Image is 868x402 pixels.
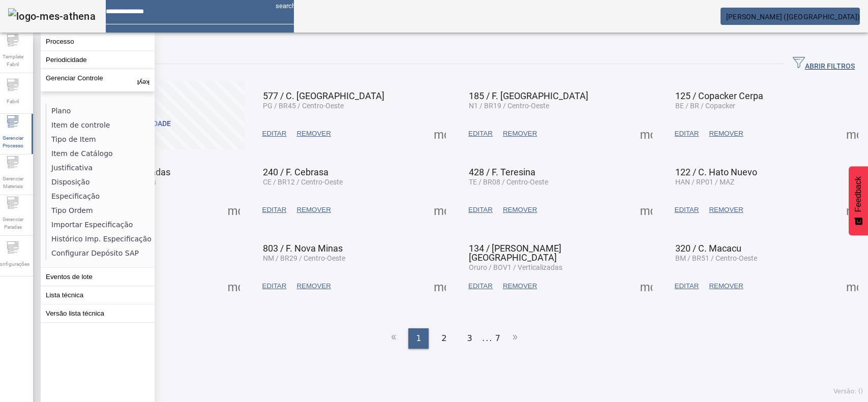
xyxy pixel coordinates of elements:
button: Mais [637,277,655,295]
button: Mais [431,125,449,143]
span: REMOVER [709,129,743,139]
button: Processo [41,33,155,50]
li: Importar Especificação [46,218,154,232]
span: 134 / [PERSON_NAME] [GEOGRAPHIC_DATA] [469,243,561,263]
span: EDITAR [262,205,287,215]
button: EDITAR [463,201,498,219]
li: Plano [46,104,154,118]
button: Lista técnica [41,286,155,304]
button: REMOVER [498,201,542,219]
li: 7 [495,328,500,349]
span: 3 [467,332,472,345]
li: ... [483,328,493,349]
span: NM / BR29 / Centro-Oeste [263,254,345,262]
span: 577 / C. [GEOGRAPHIC_DATA] [263,90,384,101]
span: 122 / C. Hato Nuevo [675,167,757,177]
button: Mais [637,125,655,143]
span: EDITAR [675,129,699,139]
span: Fabril [4,95,22,108]
li: Tipo Ordem [46,203,154,218]
span: 240 / F. Cebrasa [263,167,328,177]
li: Tipo de Item [46,132,154,146]
span: REMOVER [296,129,331,139]
span: [PERSON_NAME] ([GEOGRAPHIC_DATA]) [726,13,860,21]
li: Configurar Depósito SAP [46,246,154,260]
span: REMOVER [503,205,537,215]
button: Mais [225,277,243,295]
button: REMOVER [291,125,336,143]
button: Mais [431,201,449,219]
span: Feedback [854,176,863,212]
span: EDITAR [468,129,493,139]
button: EDITAR [670,201,704,219]
span: N1 / BR19 / Centro-Oeste [469,102,549,110]
button: Gerenciar Controle [41,69,155,91]
span: ABRIR FILTROS [793,56,855,72]
button: EDITAR [463,277,498,295]
span: REMOVER [503,281,537,291]
button: Feedback - Mostrar pesquisa [849,166,868,235]
button: EDITAR [670,277,704,295]
span: REMOVER [503,129,537,139]
span: 320 / C. Macacu [675,243,741,254]
button: REMOVER [498,125,542,143]
li: Histórico Imp. Especificação [46,232,154,246]
button: Mais [843,277,861,295]
span: CE / BR12 / Centro-Oeste [263,178,343,186]
span: BE / BR / Copacker [675,102,735,110]
span: EDITAR [262,129,287,139]
button: REMOVER [498,277,542,295]
button: EDITAR [257,277,292,295]
span: 125 / Copacker Cerpa [675,90,763,101]
button: Mais [843,125,861,143]
li: Item de controle [46,118,154,132]
button: REMOVER [704,125,748,143]
button: REMOVER [291,201,336,219]
button: EDITAR [257,125,292,143]
span: PG / BR45 / Centro-Oeste [263,102,344,110]
button: Eventos de lote [41,268,155,286]
span: HAN / RP01 / MAZ [675,178,734,186]
button: Mais [843,201,861,219]
span: 428 / F. Teresina [469,167,535,177]
button: REMOVER [704,201,748,219]
li: Disposição [46,175,154,189]
span: REMOVER [296,281,331,291]
button: Mais [637,201,655,219]
span: REMOVER [709,205,743,215]
button: ABRIR FILTROS [785,55,863,73]
button: Mais [225,201,243,219]
mat-icon: keyboard_arrow_up [137,74,149,86]
span: 185 / F. [GEOGRAPHIC_DATA] [469,90,588,101]
span: REMOVER [709,281,743,291]
button: Mais [431,277,449,295]
span: EDITAR [675,205,699,215]
li: Especificação [46,189,154,203]
li: Justificativa [46,161,154,175]
button: EDITAR [257,201,292,219]
li: Item de Catálogo [46,146,154,161]
button: Periodicidade [41,51,155,69]
span: BM / BR51 / Centro-Oeste [675,254,757,262]
button: REMOVER [291,277,336,295]
button: REMOVER [704,277,748,295]
img: logo-mes-athena [8,8,96,24]
button: Versão lista técnica [41,304,155,322]
span: EDITAR [468,281,493,291]
span: EDITAR [262,281,287,291]
span: EDITAR [675,281,699,291]
button: EDITAR [670,125,704,143]
span: 803 / F. Nova Minas [263,243,343,254]
span: 2 [441,332,446,345]
span: Versão: () [833,388,863,395]
span: REMOVER [296,205,331,215]
span: EDITAR [468,205,493,215]
span: TE / BR08 / Centro-Oeste [469,178,548,186]
button: EDITAR [463,125,498,143]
